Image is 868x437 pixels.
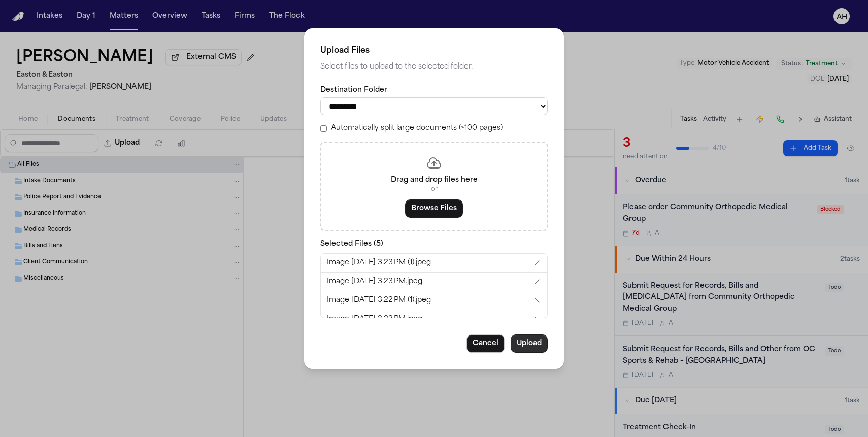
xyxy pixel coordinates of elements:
label: Destination Folder [320,85,548,95]
button: Browse Files [405,199,463,218]
h2: Upload Files [320,45,548,57]
label: Automatically split large documents (>100 pages) [331,123,503,133]
button: Remove Image 10-10-25 at 3.22 PM (1).jpeg [533,296,541,305]
span: Image [DATE] 3.23 PM (1).jpeg [327,258,431,268]
button: Remove Image 10-10-25 at 3.23 PM.jpeg [533,278,541,286]
button: Upload [511,334,548,353]
button: Remove Image 10-10-25 at 3.22 PM.jpeg [533,315,541,323]
span: Image [DATE] 3.22 PM (1).jpeg [327,295,431,306]
p: Drag and drop files here [333,175,535,185]
p: Select files to upload to the selected folder. [320,61,548,73]
p: or [333,185,535,193]
button: Remove Image 10-10-25 at 3.23 PM (1).jpeg [533,259,541,267]
span: Image [DATE] 3.22 PM.jpeg [327,314,422,324]
p: Selected Files ( 5 ) [320,239,548,249]
button: Cancel [466,334,505,353]
span: Image [DATE] 3.23 PM.jpeg [327,277,422,287]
